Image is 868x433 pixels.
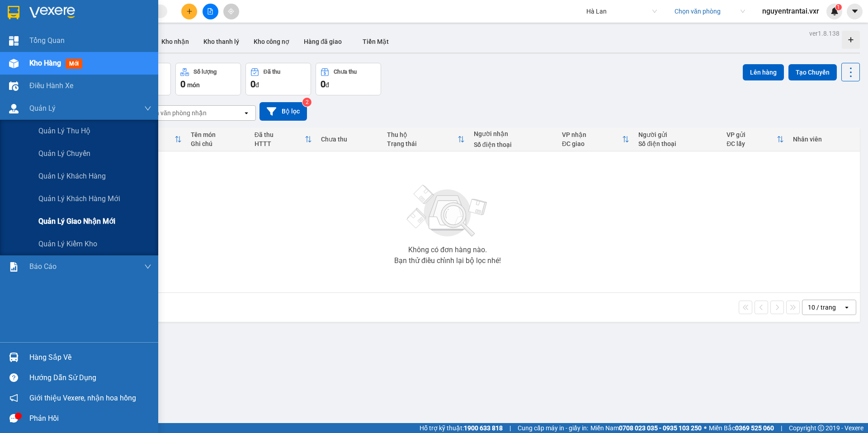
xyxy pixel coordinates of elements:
[187,81,200,89] span: món
[321,79,325,89] span: 0
[788,64,837,80] button: Tạo Chuyến
[196,31,246,52] button: Kho thanh lý
[842,31,860,49] div: Tạo kho hàng mới
[203,4,218,19] button: file-add
[144,108,207,118] div: Chọn văn phòng nhận
[334,69,357,75] div: Chưa thu
[9,394,18,402] span: notification
[144,105,151,112] span: down
[9,81,19,91] img: warehouse-icon
[9,104,19,113] img: warehouse-icon
[9,414,18,423] span: message
[29,412,151,425] div: Phản hồi
[207,8,213,14] span: file-add
[255,140,305,147] div: HTTT
[181,4,197,19] button: plus
[175,63,241,95] button: Số lượng0món
[29,392,136,404] span: Giới thiệu Vexere, nhận hoa hồng
[809,28,840,38] div: ver 1.8.138
[837,4,840,10] span: 1
[38,170,106,182] span: Quản lý khách hàng
[144,263,151,270] span: down
[154,31,196,52] button: Kho nhận
[562,140,622,147] div: ĐC giao
[38,216,115,227] span: Quản lý giao nhận mới
[255,81,259,89] span: đ
[250,127,316,151] th: Toggle SortBy
[743,64,784,80] button: Lên hàng
[29,261,57,272] span: Báo cáo
[408,246,487,254] div: Không có đơn hàng nào.
[474,130,553,137] div: Người nhận
[38,193,120,204] span: Quản lý khách hàng mới
[793,136,855,143] div: Nhân viên
[316,63,381,95] button: Chưa thu0đ
[246,31,297,52] button: Kho công nợ
[8,6,19,19] img: logo-vxr
[9,36,19,46] img: dashboard-icon
[726,140,777,147] div: ĐC lấy
[29,80,73,91] span: Điều hành xe
[255,131,305,138] div: Đã thu
[402,179,493,243] img: svg+xml;base64,PHN2ZyBjbGFzcz0ibGlzdC1wbHVnX19zdmciIHhtbG5zPSJodHRwOi8vd3d3LnczLm9yZy8yMDAwL3N2Zy...
[464,424,503,432] strong: 1900 633 818
[847,4,863,19] button: caret-down
[243,109,250,117] svg: open
[619,424,702,432] strong: 0708 023 035 - 0935 103 250
[9,373,18,382] span: question-circle
[297,31,349,52] button: Hàng đã giao
[264,69,280,75] div: Đã thu
[387,131,458,138] div: Thu hộ
[259,102,307,121] button: Bộ lọc
[709,423,774,433] span: Miền Bắc
[835,4,842,10] sup: 1
[302,98,311,107] sup: 2
[586,5,657,18] span: Hà Lan
[186,8,193,14] span: plus
[474,141,553,148] div: Số điện thoại
[509,423,511,433] span: |
[590,423,702,433] span: Miền Nam
[9,353,19,362] img: warehouse-icon
[382,127,469,151] th: Toggle SortBy
[9,262,19,272] img: solution-icon
[735,424,774,432] strong: 0369 525 060
[193,69,217,75] div: Số lượng
[66,59,82,69] span: mới
[321,136,378,143] div: Chưa thu
[562,131,622,138] div: VP nhận
[387,140,458,147] div: Trạng thái
[704,426,707,430] span: ⚪️
[755,5,826,17] span: nguyentrantai.vxr
[29,59,61,67] span: Kho hàng
[250,79,255,89] span: 0
[808,303,836,312] div: 10 / trang
[638,131,717,138] div: Người gửi
[363,38,389,45] span: Tiền Mặt
[29,35,65,46] span: Tổng Quan
[851,7,859,15] span: caret-down
[228,8,234,14] span: aim
[29,371,151,385] div: Hướng dẫn sử dụng
[38,238,97,249] span: Quản lý kiểm kho
[38,148,90,159] span: Quản lý chuyến
[325,81,329,89] span: đ
[191,131,245,138] div: Tên món
[394,257,501,264] div: Bạn thử điều chỉnh lại bộ lọc nhé!
[818,425,824,431] span: copyright
[722,127,788,151] th: Toggle SortBy
[9,59,19,68] img: warehouse-icon
[781,423,782,433] span: |
[29,351,151,364] div: Hàng sắp về
[830,7,839,15] img: icon-new-feature
[245,63,311,95] button: Đã thu0đ
[843,304,850,311] svg: open
[726,131,777,138] div: VP gửi
[518,423,588,433] span: Cung cấp máy in - giấy in:
[191,140,245,147] div: Ghi chú
[223,4,239,19] button: aim
[420,423,503,433] span: Hỗ trợ kỹ thuật:
[180,79,185,89] span: 0
[38,125,90,136] span: Quản lý thu hộ
[29,103,56,114] span: Quản Lý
